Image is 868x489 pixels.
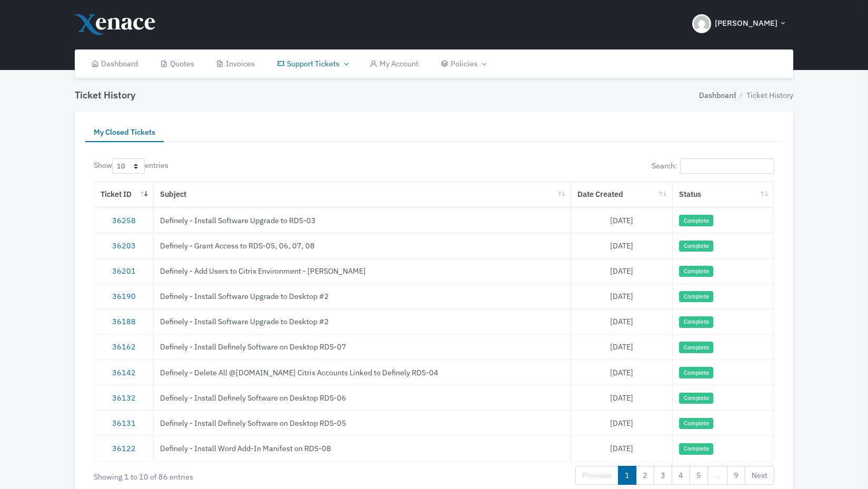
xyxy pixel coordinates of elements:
[112,393,136,403] a: 36132
[112,316,136,326] a: 36188
[679,367,713,378] span: Complete
[154,334,571,360] td: Definely - Install Definely Software on Desktop RDS-07
[112,266,136,276] a: 36201
[571,207,673,233] td: [DATE]
[430,49,496,78] a: Policies
[80,49,149,78] a: Dashboard
[571,360,673,385] td: [DATE]
[154,283,571,308] td: Definely - Install Software Upgrade to Desktop #2
[154,258,571,283] td: Definely - Add Users to Citrix Environment - [PERSON_NAME]
[358,49,430,78] a: My Account
[679,342,713,353] span: Complete
[154,410,571,435] td: Definely - Install Definely Software on Desktop RDS-05
[672,466,690,485] a: 4
[154,182,571,207] th: Subject: activate to sort column ascending
[94,182,154,207] th: Ticket ID: activate to sort column ascending
[618,466,636,485] a: 1
[149,49,205,78] a: Quotes
[571,435,673,461] td: [DATE]
[727,466,745,485] a: 9
[571,258,673,283] td: [DATE]
[679,393,713,404] span: Complete
[571,182,673,207] th: Date Created: activate to sort column ascending
[154,308,571,334] td: Definely - Install Software Upgrade to Desktop #2
[112,158,145,174] select: Showentries
[690,466,708,485] a: 5
[112,418,136,428] a: 36131
[679,418,713,430] span: Complete
[571,385,673,410] td: [DATE]
[571,233,673,258] td: [DATE]
[652,158,774,174] label: Search:
[94,465,372,483] div: Showing 1 to 10 of 86 entries
[679,266,713,277] span: Complete
[112,291,136,301] a: 36190
[112,215,136,225] a: 36258
[266,49,358,78] a: Support Tickets
[715,17,777,29] span: [PERSON_NAME]
[654,466,672,485] a: 3
[686,5,793,42] button: [PERSON_NAME]
[571,410,673,435] td: [DATE]
[636,466,654,485] a: 2
[112,367,136,377] a: 36142
[112,241,136,251] a: 36203
[680,158,774,174] input: Search:
[571,308,673,334] td: [DATE]
[94,127,155,137] span: My Closed Tickets
[692,14,711,33] img: Header Avatar
[736,89,793,101] li: Ticket History
[205,49,266,78] a: Invoices
[673,182,774,207] th: Status: activate to sort column ascending
[75,89,135,101] h4: Ticket History
[154,385,571,410] td: Definely - Install Definely Software on Desktop RDS-06
[679,443,713,455] span: Complete
[154,435,571,461] td: Definely - Install Word Add-In Manifest on RDS-08
[679,215,713,226] span: Complete
[112,443,136,453] a: 36122
[154,207,571,233] td: Definely - Install Software Upgrade to RDS-03
[745,466,774,485] a: Next
[94,158,168,174] label: Show entries
[154,233,571,258] td: Definely - Grant Access to RDS-05, 06, 07, 08
[679,316,713,328] span: Complete
[571,283,673,308] td: [DATE]
[679,241,713,252] span: Complete
[154,360,571,385] td: Definely - Delete All @[DOMAIN_NAME] Citrix Accounts Linked to Definely RDS-04
[112,342,136,352] a: 36162
[699,89,736,101] a: Dashboard
[679,291,713,303] span: Complete
[571,334,673,360] td: [DATE]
